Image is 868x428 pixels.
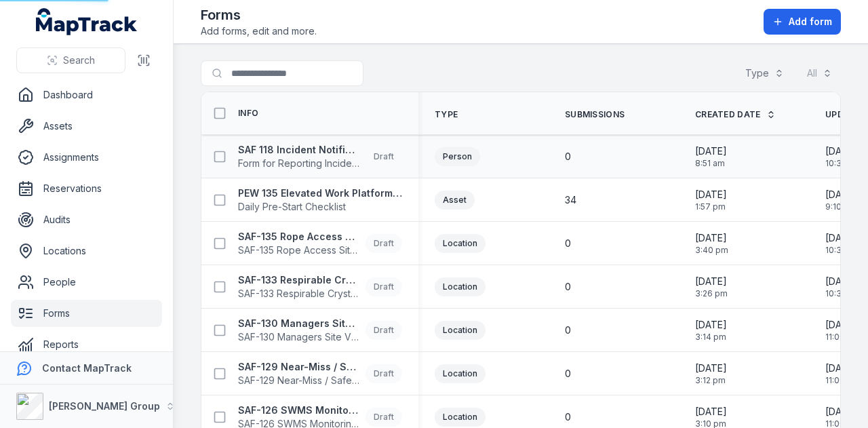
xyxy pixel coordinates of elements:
[695,231,728,256] time: 02/06/2025, 3:40:39 pm
[238,330,360,344] span: SAF-130 Managers Site Visit Report
[238,187,402,214] a: PEW 135 Elevated Work Platform Daily Pre-Start ChecklistDaily Pre-Start Checklist
[825,362,859,375] span: [DATE]
[565,237,571,250] span: 0
[11,237,162,265] a: Locations
[695,318,727,332] span: [DATE]
[825,375,859,386] span: 11:00 am
[63,54,95,67] span: Search
[201,24,317,38] span: Add forms, edit and more.
[238,360,402,387] a: SAF-129 Near-Miss / Safety / Environmental Concern Notification Form V1.0SAF-129 Near-Miss / Safe...
[238,187,402,200] strong: PEW 135 Elevated Work Platform Daily Pre-Start Checklist
[764,9,841,35] button: Add form
[695,158,727,169] span: 8:51 am
[695,109,776,120] a: Created Date
[435,109,458,120] span: Type
[695,362,727,386] time: 02/06/2025, 3:12:08 pm
[825,158,859,169] span: 10:31 am
[565,324,571,337] span: 0
[695,318,727,343] time: 02/06/2025, 3:14:27 pm
[695,201,727,212] span: 1:57 pm
[42,362,132,374] strong: Contact MapTrack
[366,234,402,253] div: Draft
[825,405,859,419] span: [DATE]
[238,230,360,244] strong: SAF-135 Rope Access Site Inspection
[435,364,486,383] div: Location
[565,410,571,424] span: 0
[825,245,861,256] span: 10:38 am
[49,400,160,412] strong: [PERSON_NAME] Group
[366,364,402,383] div: Draft
[825,188,857,201] span: [DATE]
[825,188,857,212] time: 11/08/2025, 9:10:16 am
[736,60,793,86] button: Type
[825,231,861,256] time: 24/06/2025, 10:38:01 am
[825,362,859,386] time: 24/06/2025, 11:00:40 am
[695,275,728,299] time: 02/06/2025, 3:26:04 pm
[789,15,832,28] span: Add form
[11,81,162,109] a: Dashboard
[238,200,402,214] span: Daily Pre-Start Checklist
[825,144,859,158] span: [DATE]
[366,147,402,166] div: Draft
[238,374,360,387] span: SAF-129 Near-Miss / Safety / Environmental Concern Notification Form V1.0
[238,273,402,300] a: SAF-133 Respirable Crystalline Silica Site Inspection ChecklistSAF-133 Respirable Crystalline Sil...
[695,144,727,158] span: [DATE]
[238,317,360,330] strong: SAF-130 Managers Site Visit Report
[695,188,727,201] span: [DATE]
[565,109,625,120] span: Submissions
[695,144,727,169] time: 14/08/2025, 8:51:45 am
[238,244,360,257] span: SAF-135 Rope Access Site Inspection
[825,332,859,343] span: 11:00 am
[201,5,317,24] h2: Forms
[11,175,162,202] a: Reservations
[798,60,841,86] button: All
[695,275,728,288] span: [DATE]
[435,321,486,340] div: Location
[825,275,861,288] span: [DATE]
[238,157,360,170] span: Form for Reporting Incidents
[825,231,861,245] span: [DATE]
[695,362,727,375] span: [DATE]
[825,144,859,169] time: 14/08/2025, 10:31:02 am
[11,113,162,140] a: Assets
[695,288,728,299] span: 3:26 pm
[238,230,402,257] a: SAF-135 Rope Access Site InspectionSAF-135 Rope Access Site InspectionDraft
[238,360,360,374] strong: SAF-129 Near-Miss / Safety / Environmental Concern Notification Form V1.0
[11,206,162,233] a: Audits
[16,47,125,73] button: Search
[11,300,162,327] a: Forms
[695,332,727,343] span: 3:14 pm
[825,318,859,343] time: 24/06/2025, 11:00:29 am
[11,269,162,296] a: People
[238,143,402,170] a: SAF 118 Incident Notification FormForm for Reporting IncidentsDraft
[695,405,727,419] span: [DATE]
[825,201,857,212] span: 9:10 am
[565,280,571,294] span: 0
[435,234,486,253] div: Location
[36,8,138,35] a: MapTrack
[695,375,727,386] span: 3:12 pm
[238,404,360,417] strong: SAF-126 SWMS Monitoring Record
[565,193,576,207] span: 34
[11,331,162,358] a: Reports
[435,191,475,210] div: Asset
[695,231,728,245] span: [DATE]
[366,277,402,296] div: Draft
[695,109,761,120] span: Created Date
[435,147,480,166] div: Person
[435,408,486,427] div: Location
[11,144,162,171] a: Assignments
[565,150,571,163] span: 0
[238,287,360,300] span: SAF-133 Respirable Crystalline Silica Site Inspection Checklist
[366,408,402,427] div: Draft
[695,245,728,256] span: 3:40 pm
[825,318,859,332] span: [DATE]
[825,288,861,299] span: 10:36 am
[695,188,727,212] time: 23/07/2025, 1:57:27 pm
[238,108,258,119] span: Info
[825,275,861,299] time: 24/06/2025, 10:36:26 am
[565,367,571,381] span: 0
[238,143,360,157] strong: SAF 118 Incident Notification Form
[238,317,402,344] a: SAF-130 Managers Site Visit ReportSAF-130 Managers Site Visit ReportDraft
[435,277,486,296] div: Location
